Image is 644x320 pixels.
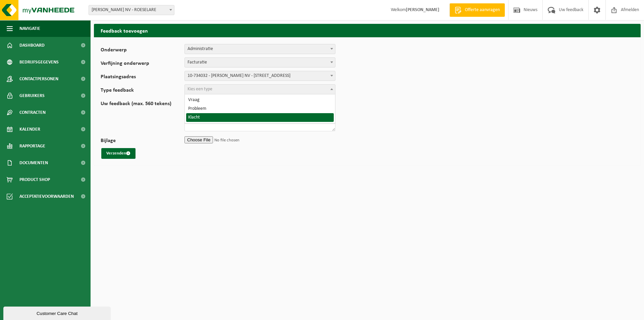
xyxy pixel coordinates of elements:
span: Facturatie [185,58,335,67]
label: Onderwerp [101,47,184,54]
label: Type feedback [101,88,184,94]
li: Probleem [186,104,334,113]
li: Klacht [186,113,334,122]
span: Navigatie [19,20,40,37]
span: Rapportage [19,138,45,154]
span: Kies een type [187,87,212,92]
span: Acceptatievoorwaarden [19,188,74,205]
label: Verfijning onderwerp [101,61,184,67]
strong: [PERSON_NAME] [406,7,439,12]
span: Facturatie [184,57,335,67]
span: Administratie [185,44,335,54]
span: LUCIEN BERTELOOT NV - ROESELARE [89,5,174,15]
li: Vraag [186,96,334,104]
label: Bijlage [101,138,184,145]
h2: Feedback toevoegen [94,24,641,37]
span: Product Shop [19,171,50,188]
label: Uw feedback (max. 560 tekens) [101,101,184,131]
span: Contactpersonen [19,71,58,87]
span: 10-734032 - LUCIEN BERTELOOT NV - KAZANDSTRAAT 55 - ROESELARE [184,71,335,81]
span: Administratie [184,44,335,54]
span: Dashboard [19,37,45,54]
span: LUCIEN BERTELOOT NV - ROESELARE [89,5,174,15]
span: Kalender [19,121,40,138]
span: Gebruikers [19,87,45,104]
span: Offerte aanvragen [463,7,501,13]
span: 10-734032 - LUCIEN BERTELOOT NV - KAZANDSTRAAT 55 - ROESELARE [185,71,335,81]
span: Documenten [19,154,48,171]
span: Bedrijfsgegevens [19,54,59,71]
iframe: chat widget [3,305,112,320]
a: Offerte aanvragen [449,3,505,17]
span: Contracten [19,104,46,121]
button: Verzenden [101,148,136,159]
label: Plaatsingsadres [101,74,184,81]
